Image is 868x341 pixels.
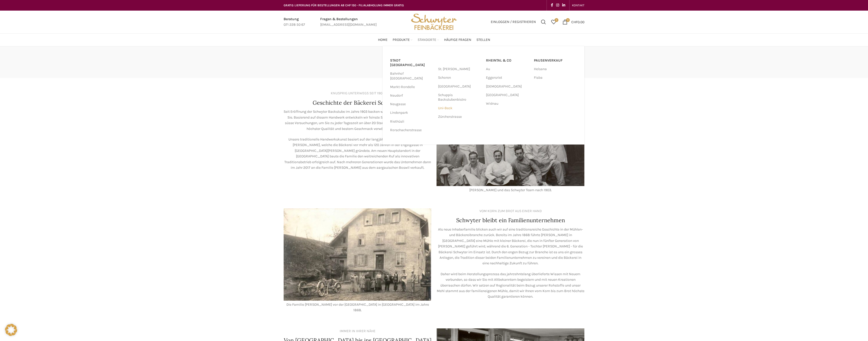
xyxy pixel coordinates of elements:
[561,2,567,9] a: Linkedin social link
[486,91,529,99] a: [GEOGRAPHIC_DATA]
[284,16,305,28] a: Infobox link
[560,17,587,27] a: 0 CHF0.00
[534,73,577,82] a: Fisba
[378,38,388,42] span: Home
[534,56,577,65] a: Pausenverkauf
[555,2,561,9] a: Instagram social link
[538,17,549,27] a: Suchen
[486,99,529,108] a: Widnau
[486,56,529,65] a: RHEINTAL & CO
[409,19,459,24] a: Site logo
[438,112,481,121] a: Zürcherstrasse
[437,227,584,266] p: Als neue Inhaberfamilie blicken auch wir auf eine traditionsreiche Geschichte in der Mühlen- und ...
[437,187,584,193] div: [PERSON_NAME] und das Schwyter Team nach 1903.
[284,109,431,132] p: Seit Eröffnung der Schwyter Backstube im Jahre 1903 backen wir jeden [DATE] frisches Brot für Sie...
[566,18,570,22] span: 0
[569,0,587,10] div: Secondary navigation
[438,82,481,91] a: [GEOGRAPHIC_DATA]
[284,4,404,7] span: GRATIS LIEFERUNG FÜR BESTELLUNGEN AB CHF 150 - FILIALABHOLUNG IMMER GRATIS
[486,73,529,82] a: Eggersriet
[438,65,481,73] a: St. [PERSON_NAME]
[572,4,584,7] span: KONTAKT
[476,35,490,45] a: Stellen
[476,38,490,42] span: Stellen
[488,17,538,27] a: Einloggen / Registrieren
[438,91,481,104] a: Schuppis Backstubenbistro
[313,99,402,107] h4: Geschichte der Bäckerei Schwyter
[479,208,542,214] div: VOM KORN ZUM BROT AUS EINER HAND
[549,17,559,27] div: Meine Wunschliste
[331,91,384,96] div: KNUSPRIG UNTERWEGS SEIT 1903
[486,65,529,73] a: Au
[340,328,375,334] div: IMMER IN IHRER NÄHE
[549,2,555,9] a: Facebook social link
[390,126,433,134] a: Rorschacherstrasse
[378,35,388,45] a: Home
[390,83,433,91] a: Markt-Rondelle
[571,20,584,24] bdi: 0.00
[418,35,439,45] a: Standorte
[456,216,565,224] h4: Schwyter bleibt ein Familienunternehmen
[438,73,481,82] a: Schoren
[534,65,577,73] a: Helsana
[393,38,410,42] span: Produkte
[284,137,431,170] p: Unsere traditionelle Handwerkskunst basiert auf der langjährigen Erfahrung der Familie [PERSON_NA...
[571,20,578,24] span: CHF
[486,82,529,91] a: [DEMOGRAPHIC_DATA]
[320,16,377,28] a: Infobox link
[390,91,433,100] a: Neudorf
[393,35,413,45] a: Produkte
[438,104,481,112] a: Uni-Beck
[444,38,471,42] span: Häufige Fragen
[281,35,587,45] div: Main navigation
[555,18,558,22] span: 0
[491,20,536,24] span: Einloggen / Registrieren
[390,56,433,69] a: Stadt [GEOGRAPHIC_DATA]
[549,17,559,27] a: 0
[437,271,584,300] p: Daher wird beim Herstellungsprozess das jahrzehntelang überlieferte Wissen mit Neuem verbunden, s...
[390,117,433,126] a: Riethüsli
[286,302,429,312] span: Die Familie [PERSON_NAME] vor der [GEOGRAPHIC_DATA] in [GEOGRAPHIC_DATA] im Jahre 1868.
[390,100,433,108] a: Neugasse
[390,69,433,82] a: Bahnhof [GEOGRAPHIC_DATA]
[444,35,471,45] a: Häufige Fragen
[418,38,436,42] span: Standorte
[390,108,433,117] a: Lindenpark
[409,11,459,33] img: Bäckerei Schwyter
[572,0,584,10] a: KONTAKT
